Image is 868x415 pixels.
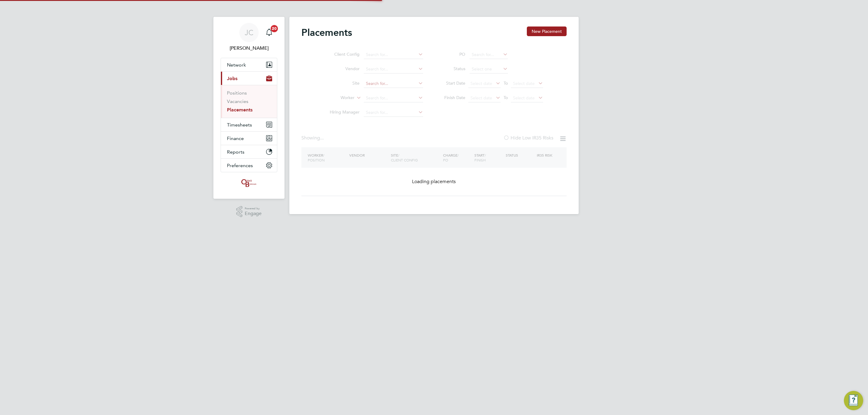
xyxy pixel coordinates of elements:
[227,107,253,113] a: Placements
[221,58,277,71] button: Network
[221,45,277,52] span: James Crawley
[227,122,252,128] span: Timesheets
[236,206,262,217] a: Powered byEngage
[221,85,277,118] div: Jobs
[844,391,863,410] button: Engage Resource Center
[221,118,277,131] button: Timesheets
[221,132,277,145] button: Finance
[213,17,285,199] nav: Main navigation
[245,211,262,216] span: Engage
[227,62,246,68] span: Network
[227,163,253,168] span: Preferences
[221,159,277,172] button: Preferences
[227,90,247,96] a: Positions
[245,29,253,36] span: JC
[527,27,567,36] button: New Placement
[301,27,352,39] h2: Placements
[221,72,277,85] button: Jobs
[240,178,258,188] img: oneillandbrennan-logo-retina.png
[301,135,325,141] div: Showing
[271,25,278,32] span: 20
[503,135,553,141] label: Hide Low IR35 Risks
[221,23,277,52] a: JC[PERSON_NAME]
[221,178,277,188] a: Go to home page
[245,206,262,211] span: Powered by
[227,76,237,81] span: Jobs
[227,136,244,141] span: Finance
[221,145,277,158] button: Reports
[227,98,248,104] a: Vacancies
[263,23,275,42] a: 20
[320,135,324,141] span: ...
[227,149,244,155] span: Reports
